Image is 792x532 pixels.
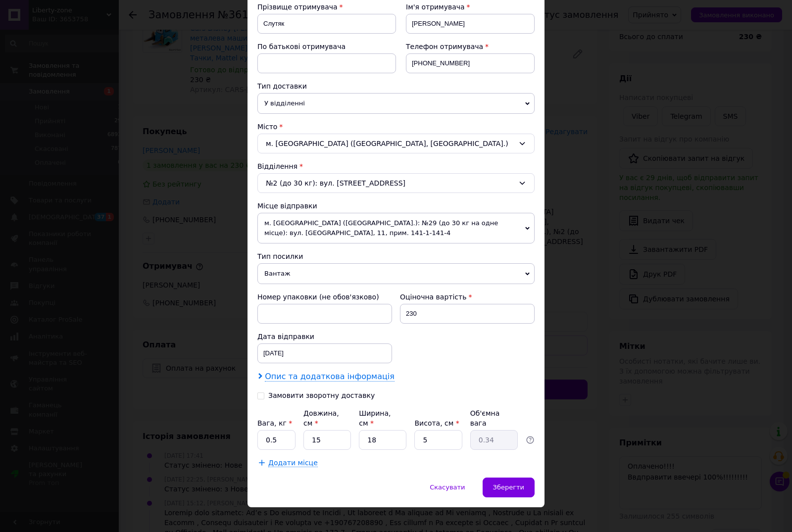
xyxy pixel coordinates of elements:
div: Оціночна вартість [400,292,535,302]
span: Тип посилки [257,252,303,260]
div: Об'ємна вага [470,408,518,428]
div: Відділення [257,161,535,171]
label: Вага, кг [257,419,292,427]
span: Телефон отримувача [406,43,483,50]
span: Опис та додаткова інформація [265,372,395,382]
span: Тип доставки [257,82,307,90]
span: Зберегти [493,484,524,491]
label: Висота, см [414,419,459,427]
input: +380 [406,53,535,73]
span: По батькові отримувача [257,43,346,50]
span: Вантаж [257,263,535,284]
label: Довжина, см [303,409,339,427]
div: Замовити зворотну доставку [268,391,375,400]
label: Ширина, см [359,409,391,427]
div: м. [GEOGRAPHIC_DATA] ([GEOGRAPHIC_DATA], [GEOGRAPHIC_DATA].) [257,134,535,153]
span: Місце відправки [257,202,317,210]
div: Дата відправки [257,332,392,341]
span: Прізвище отримувача [257,3,338,11]
span: У відділенні [257,93,535,114]
div: №2 (до 30 кг): вул. [STREET_ADDRESS] [257,173,535,193]
span: Скасувати [430,484,465,491]
div: Місто [257,122,535,132]
span: м. [GEOGRAPHIC_DATA] ([GEOGRAPHIC_DATA].): №29 (до 30 кг на одне місце): вул. [GEOGRAPHIC_DATA], ... [257,213,535,243]
span: Ім'я отримувача [406,3,465,11]
div: Номер упаковки (не обов'язково) [257,292,392,302]
span: Додати місце [268,459,318,467]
